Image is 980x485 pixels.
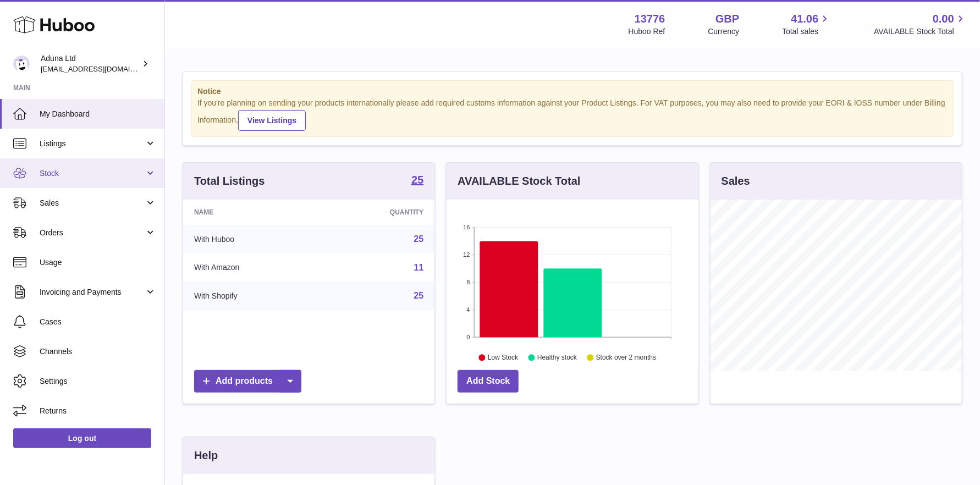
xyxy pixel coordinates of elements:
[467,306,470,313] text: 4
[464,224,470,230] text: 16
[596,354,656,361] text: Stock over 2 months
[635,12,665,26] strong: 13776
[782,12,831,37] a: 41.06 Total sales
[194,448,218,463] h3: Help
[40,317,156,327] span: Cases
[13,56,30,72] img: foyin.fagbemi@aduna.com
[238,110,306,131] a: View Listings
[41,64,162,73] span: [EMAIL_ADDRESS][DOMAIN_NAME]
[629,26,665,37] div: Huboo Ref
[194,370,301,393] a: Add products
[194,174,265,189] h3: Total Listings
[488,354,519,361] text: Low Stock
[183,253,321,282] td: With Amazon
[874,12,967,37] a: 0.00 AVAILABLE Stock Total
[197,86,948,97] strong: Notice
[933,12,954,26] span: 0.00
[458,174,580,189] h3: AVAILABLE Stock Total
[40,346,156,357] span: Channels
[40,406,156,416] span: Returns
[467,334,470,340] text: 0
[40,228,145,238] span: Orders
[782,26,831,37] span: Total sales
[40,109,156,119] span: My Dashboard
[183,200,321,225] th: Name
[40,139,145,149] span: Listings
[40,168,145,179] span: Stock
[414,263,424,272] a: 11
[321,200,434,225] th: Quantity
[414,234,424,244] a: 25
[791,12,818,26] span: 41.06
[13,428,151,448] a: Log out
[467,279,470,285] text: 8
[411,174,423,188] a: 25
[715,12,739,26] strong: GBP
[708,26,740,37] div: Currency
[40,198,145,208] span: Sales
[464,251,470,258] text: 12
[411,174,423,185] strong: 25
[183,225,321,253] td: With Huboo
[414,291,424,300] a: 25
[197,98,948,131] div: If you're planning on sending your products internationally please add required customs informati...
[40,257,156,268] span: Usage
[183,282,321,310] td: With Shopify
[458,370,519,393] a: Add Stock
[40,376,156,387] span: Settings
[41,53,140,74] div: Aduna Ltd
[537,354,577,361] text: Healthy stock
[40,287,145,297] span: Invoicing and Payments
[874,26,967,37] span: AVAILABLE Stock Total
[722,174,750,189] h3: Sales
